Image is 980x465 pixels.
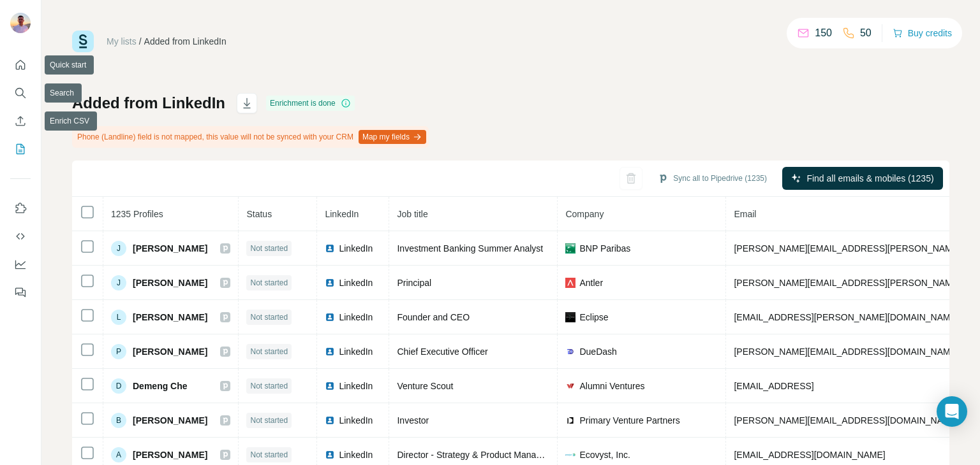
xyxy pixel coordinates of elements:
button: Sync all to Pipedrive (1235) [649,169,776,188]
span: Email [734,209,756,219]
span: LinkedIn [339,242,373,255]
img: company-logo [565,243,575,254]
img: LinkedIn logo [325,450,335,460]
img: LinkedIn logo [325,312,335,322]
img: company-logo [565,347,575,357]
button: Feedback [10,281,31,304]
span: Not started [250,346,288,357]
span: DueDash [579,345,616,358]
span: Job title [397,209,427,219]
div: Enrichment is done [266,96,355,111]
span: LinkedIn [339,380,373,392]
span: [PERSON_NAME] [133,345,207,358]
span: [EMAIL_ADDRESS][PERSON_NAME][DOMAIN_NAME] [734,312,958,322]
button: Use Surfe API [10,225,31,248]
div: D [111,378,126,394]
span: 1235 Profiles [111,209,163,219]
p: 150 [815,25,832,41]
span: [EMAIL_ADDRESS][DOMAIN_NAME] [734,450,885,460]
span: Not started [250,243,288,254]
span: Director - Strategy & Product Management [397,450,566,460]
span: LinkedIn [339,448,373,461]
img: Surfe Logo [72,31,94,52]
img: LinkedIn logo [325,381,335,391]
span: LinkedIn [339,276,373,289]
span: [PERSON_NAME] [133,242,207,255]
button: Use Surfe on LinkedIn [10,197,31,220]
span: Principal [397,278,431,288]
span: [PERSON_NAME] [133,414,207,427]
span: Not started [250,311,288,323]
span: LinkedIn [339,345,373,358]
span: LinkedIn [339,414,373,427]
img: company-logo [565,312,575,322]
span: Not started [250,380,288,392]
button: Enrich CSV [10,110,31,132]
span: Investment Banking Summer Analyst [397,243,543,254]
span: Ecovyst, Inc. [579,448,630,461]
div: Open Intercom Messenger [937,396,967,427]
div: Phone (Landline) field is not mapped, this value will not be synced with your CRM [72,126,429,148]
span: Eclipse [579,311,608,324]
span: Not started [250,415,288,426]
div: L [111,310,126,325]
button: Buy credits [893,24,952,42]
span: Company [565,209,604,219]
img: LinkedIn logo [325,347,335,357]
span: Demeng Che [133,380,188,392]
span: Founder and CEO [397,312,470,322]
img: LinkedIn logo [325,415,335,426]
img: Avatar [10,13,31,33]
span: LinkedIn [325,209,359,219]
span: Chief Executive Officer [397,347,487,357]
div: J [111,241,126,256]
img: company-logo [565,415,575,426]
a: My lists [107,36,137,46]
div: Added from LinkedIn [144,35,226,48]
span: Find all emails & mobiles (1235) [806,172,933,185]
span: [PERSON_NAME] [133,311,207,324]
span: Alumni Ventures [579,380,644,392]
div: J [111,275,126,290]
div: A [111,447,126,462]
p: 50 [860,25,872,41]
span: Investor [397,415,429,426]
span: Not started [250,449,288,461]
li: / [139,35,142,48]
img: LinkedIn logo [325,243,335,254]
span: [PERSON_NAME][EMAIL_ADDRESS][DOMAIN_NAME] [734,415,958,426]
img: company-logo [565,278,575,288]
span: [PERSON_NAME][EMAIL_ADDRESS][DOMAIN_NAME] [734,347,958,357]
img: company-logo [565,450,575,460]
img: company-logo [565,381,575,391]
img: LinkedIn logo [325,278,335,288]
button: My lists [10,138,31,161]
h1: Added from LinkedIn [72,93,225,113]
span: Status [246,209,272,219]
button: Find all emails & mobiles (1235) [782,167,943,190]
span: [EMAIL_ADDRESS] [734,381,813,391]
span: Primary Venture Partners [579,414,679,427]
button: Quick start [10,54,31,76]
span: Not started [250,277,288,289]
span: Antler [579,276,603,289]
span: BNP Paribas [579,242,630,255]
div: P [111,344,126,359]
div: B [111,413,126,428]
span: [PERSON_NAME] [133,448,207,461]
button: Search [10,82,31,104]
span: LinkedIn [339,311,373,324]
button: Dashboard [10,253,31,276]
span: Venture Scout [397,381,453,391]
button: Map my fields [359,130,426,144]
span: [PERSON_NAME] [133,276,207,289]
